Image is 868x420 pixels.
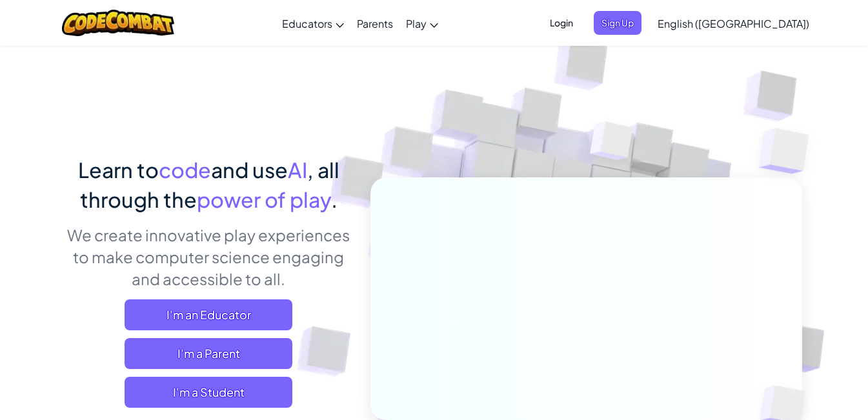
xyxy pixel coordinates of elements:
[125,377,292,408] button: I'm a Student
[651,6,816,41] a: English ([GEOGRAPHIC_DATA])
[399,6,445,41] a: Play
[276,6,350,41] a: Educators
[197,186,331,212] span: power of play
[733,97,845,206] img: Overlap cubes
[125,338,292,369] a: I'm a Parent
[288,157,307,183] span: AI
[594,11,641,35] button: Sign Up
[406,17,427,30] span: Play
[211,157,288,183] span: and use
[331,186,338,212] span: .
[282,17,332,30] span: Educators
[542,11,581,35] button: Login
[66,224,351,290] p: We create innovative play experiences to make computer science engaging and accessible to all.
[658,17,809,30] span: English ([GEOGRAPHIC_DATA])
[159,157,211,183] span: code
[125,299,292,330] a: I'm an Educator
[565,96,658,192] img: Overlap cubes
[350,6,399,41] a: Parents
[78,157,159,183] span: Learn to
[62,10,175,36] img: CodeCombat logo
